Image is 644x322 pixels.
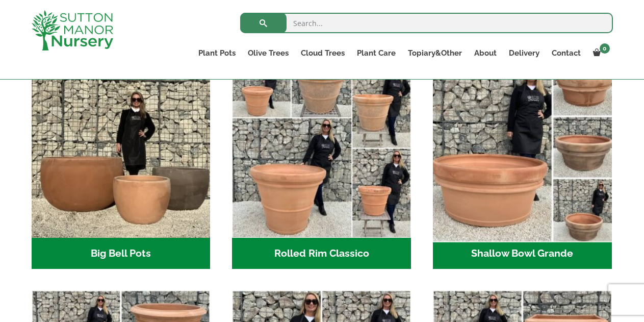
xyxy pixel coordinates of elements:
img: Rolled Rim Classico [232,59,411,238]
a: Plant Pots [192,46,242,60]
img: logo [32,10,113,51]
a: 0 [587,46,613,60]
h2: Shallow Bowl Grande [433,238,612,269]
a: Visit product category Big Bell Pots [32,59,211,269]
a: Delivery [503,46,546,60]
a: Plant Care [351,46,402,60]
h2: Big Bell Pots [32,238,211,269]
a: Contact [546,46,587,60]
input: Search... [240,13,613,33]
a: Cloud Trees [295,46,351,60]
a: Olive Trees [242,46,295,60]
img: Shallow Bowl Grande [428,54,616,242]
h2: Rolled Rim Classico [232,238,411,269]
a: About [468,46,503,60]
span: 0 [600,43,610,54]
a: Topiary&Other [402,46,468,60]
img: Big Bell Pots [32,59,211,238]
a: Visit product category Rolled Rim Classico [232,59,411,269]
a: Visit product category Shallow Bowl Grande [433,59,612,269]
